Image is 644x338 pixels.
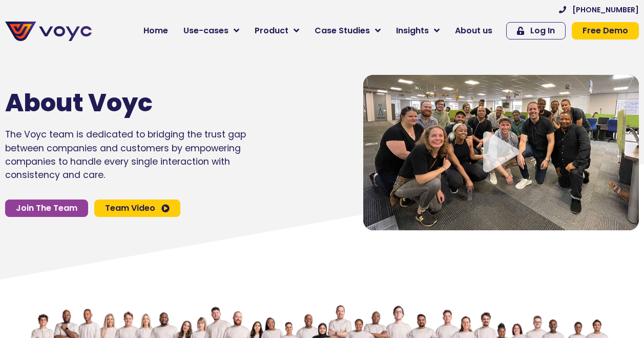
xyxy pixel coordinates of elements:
[572,6,639,13] span: [PHONE_NUMBER]
[481,131,522,174] div: Video play button
[143,25,168,37] span: Home
[559,6,639,13] a: [PHONE_NUMBER]
[315,25,370,37] span: Case Studies
[5,88,256,118] h1: About Voyc
[183,25,228,37] span: Use-cases
[455,25,492,37] span: About us
[136,21,176,41] a: Home
[247,21,307,41] a: Product
[94,200,180,217] a: Team Video
[572,22,639,39] a: Free Demo
[5,128,286,182] p: The Voyc team is dedicated to bridging the trust gap between companies and customers by empowerin...
[388,21,447,41] a: Insights
[255,25,288,37] span: Product
[530,27,555,35] span: Log In
[447,21,500,41] a: About us
[396,25,429,37] span: Insights
[5,22,92,41] img: voyc-full-logo
[307,21,388,41] a: Case Studies
[105,204,155,212] span: Team Video
[506,22,566,39] a: Log In
[583,27,628,35] span: Free Demo
[5,200,88,217] a: Join The Team
[16,204,77,212] span: Join The Team
[176,21,247,41] a: Use-cases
